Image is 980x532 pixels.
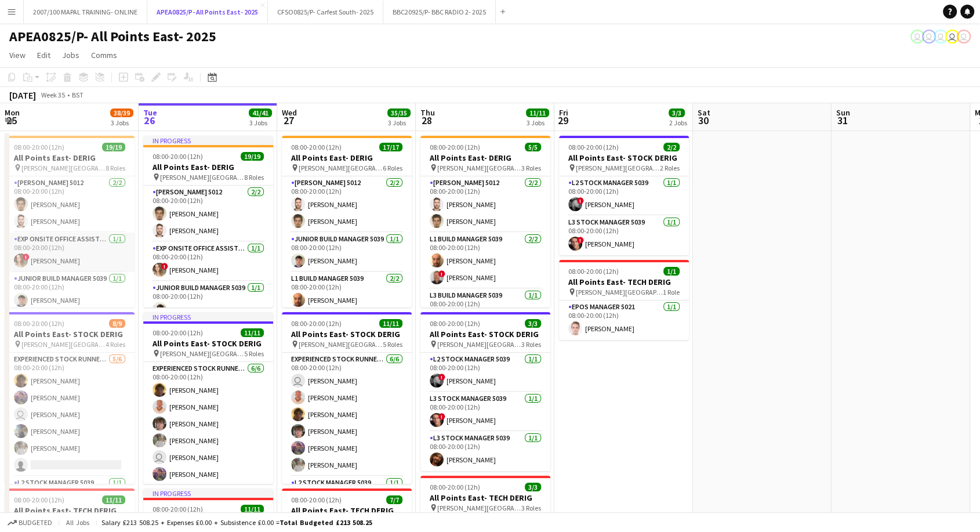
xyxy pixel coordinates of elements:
span: Thu [420,107,435,118]
span: 11/11 [526,108,549,117]
span: [PERSON_NAME][GEOGRAPHIC_DATA] [576,164,660,172]
span: Jobs [62,50,79,60]
span: 3/3 [525,483,541,491]
span: 11/11 [102,495,125,504]
span: 08:00-20:00 (12h) [430,319,480,328]
h3: All Points East- STOCK DERIG [282,329,412,339]
span: [PERSON_NAME][GEOGRAPHIC_DATA] [437,164,521,172]
h3: All Points East- DERIG [282,153,412,163]
span: 11/11 [379,319,402,328]
span: 27 [280,114,297,127]
h3: All Points East- TECH DERIG [5,505,135,516]
span: 08:00-20:00 (12h) [153,328,203,337]
app-card-role: Exp Onsite Office Assistant 50121/108:00-20:00 (12h)![PERSON_NAME] [5,233,135,272]
app-card-role: L3 Stock Manager 50391/108:00-20:00 (12h)![PERSON_NAME] [559,216,689,255]
div: In progress [143,136,273,145]
span: 31 [834,114,850,127]
span: Week 35 [38,91,67,99]
div: 08:00-20:00 (12h)2/2All Points East- STOCK DERIG [PERSON_NAME][GEOGRAPHIC_DATA]2 RolesL2 Stock Ma... [559,136,689,255]
span: 3/3 [669,108,685,117]
span: Mon [5,107,20,118]
span: 35/35 [387,108,411,117]
span: Fri [559,107,568,118]
div: 3 Jobs [111,118,133,127]
span: 3/3 [525,319,541,328]
span: [PERSON_NAME][GEOGRAPHIC_DATA] [160,349,244,358]
app-user-avatar: Grace Shorten [922,30,936,44]
div: In progress [143,488,273,498]
span: [PERSON_NAME][GEOGRAPHIC_DATA] [299,340,383,349]
app-job-card: 08:00-20:00 (12h)5/5All Points East- DERIG [PERSON_NAME][GEOGRAPHIC_DATA]3 Roles[PERSON_NAME] 501... [420,136,550,307]
button: 2007/100 MAPAL TRAINING- ONLINE [24,1,147,23]
span: Budgeted [19,519,52,527]
app-user-avatar: Elizabeth Ramirez Baca [910,30,924,44]
div: BST [72,91,84,99]
a: Jobs [57,48,84,63]
span: 08:00-20:00 (12h) [14,495,64,504]
span: Edit [37,50,50,60]
span: 3 Roles [521,340,541,349]
span: All jobs [64,518,92,527]
div: 3 Jobs [249,118,271,127]
app-job-card: 08:00-20:00 (12h)19/19All Points East- DERIG [PERSON_NAME][GEOGRAPHIC_DATA]8 Roles[PERSON_NAME] 5... [5,136,135,307]
span: ! [438,374,445,381]
span: 29 [557,114,568,127]
app-job-card: 08:00-20:00 (12h)8/9All Points East- STOCK DERIG [PERSON_NAME][GEOGRAPHIC_DATA]4 RolesExperienced... [5,312,135,484]
div: 3 Jobs [388,118,410,127]
span: ! [438,270,445,277]
app-card-role: EPOS Manager 50211/108:00-20:00 (12h)[PERSON_NAME] [559,301,689,340]
div: 2 Jobs [669,118,687,127]
span: Tue [143,107,157,118]
span: 28 [419,114,435,127]
h3: All Points East- DERIG [420,153,550,163]
span: 08:00-20:00 (12h) [430,483,480,491]
div: 08:00-20:00 (12h)11/11All Points East- STOCK DERIG [PERSON_NAME][GEOGRAPHIC_DATA]5 RolesExperienc... [282,312,412,484]
span: 7/7 [386,495,402,504]
span: 08:00-20:00 (12h) [291,495,342,504]
span: 19/19 [241,152,264,161]
app-card-role: L2 Stock Manager 50391/108:00-20:00 (12h)![PERSON_NAME] [559,176,689,216]
div: 08:00-20:00 (12h)17/17All Points East- DERIG [PERSON_NAME][GEOGRAPHIC_DATA]6 Roles[PERSON_NAME] 5... [282,136,412,307]
app-card-role: [PERSON_NAME] 50122/208:00-20:00 (12h)[PERSON_NAME][PERSON_NAME] [282,176,412,233]
app-card-role: Exp Onsite Office Assistant 50121/108:00-20:00 (12h)![PERSON_NAME] [143,242,273,281]
span: 11/11 [241,328,264,337]
h3: All Points East- STOCK DERIG [5,329,135,339]
span: 8/9 [109,319,125,328]
app-card-role: L1 Build Manager 50392/208:00-20:00 (12h)[PERSON_NAME]![PERSON_NAME] [420,233,550,289]
span: 1 Role [663,288,680,296]
span: 2/2 [663,143,680,151]
span: [PERSON_NAME][GEOGRAPHIC_DATA] [576,288,663,296]
button: APEA0825/P- All Points East- 2025 [147,1,268,23]
span: 38/39 [110,108,133,117]
app-card-role: Junior Build Manager 50391/108:00-20:00 (12h)[PERSON_NAME] [143,281,273,321]
button: Budgeted [6,516,54,529]
app-card-role: L2 Stock Manager 50391/1 [282,476,412,516]
span: 08:00-20:00 (12h) [153,505,203,513]
span: 08:00-20:00 (12h) [291,319,342,328]
span: 26 [141,114,157,127]
span: 19/19 [102,143,125,151]
app-job-card: 08:00-20:00 (12h)1/1All Points East- TECH DERIG [PERSON_NAME][GEOGRAPHIC_DATA]1 RoleEPOS Manager ... [559,260,689,340]
span: ! [577,237,584,244]
app-card-role: L1 Build Manager 50392/208:00-20:00 (12h)[PERSON_NAME] [282,272,412,328]
span: [PERSON_NAME][GEOGRAPHIC_DATA] [437,340,521,349]
h3: All Points East- STOCK DERIG [559,153,689,163]
h3: All Points East- STOCK DERIG [143,338,273,349]
span: 1/1 [663,267,680,276]
app-card-role: Experienced Stock Runner 50126/608:00-20:00 (12h) [PERSON_NAME][PERSON_NAME][PERSON_NAME][PERSON_... [282,353,412,476]
span: 17/17 [379,143,402,151]
a: View [5,48,30,63]
span: 08:00-20:00 (12h) [153,152,203,161]
span: 41/41 [249,108,272,117]
span: 08:00-20:00 (12h) [568,267,619,276]
h3: All Points East- DERIG [5,153,135,163]
span: ! [438,413,445,420]
app-card-role: L3 Stock Manager 50391/108:00-20:00 (12h)![PERSON_NAME] [420,392,550,432]
h3: All Points East- TECH DERIG [282,505,412,516]
span: 5/5 [525,143,541,151]
app-job-card: In progress08:00-20:00 (12h)19/19All Points East- DERIG [PERSON_NAME][GEOGRAPHIC_DATA]8 Roles[PER... [143,136,273,307]
a: Edit [32,48,55,63]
